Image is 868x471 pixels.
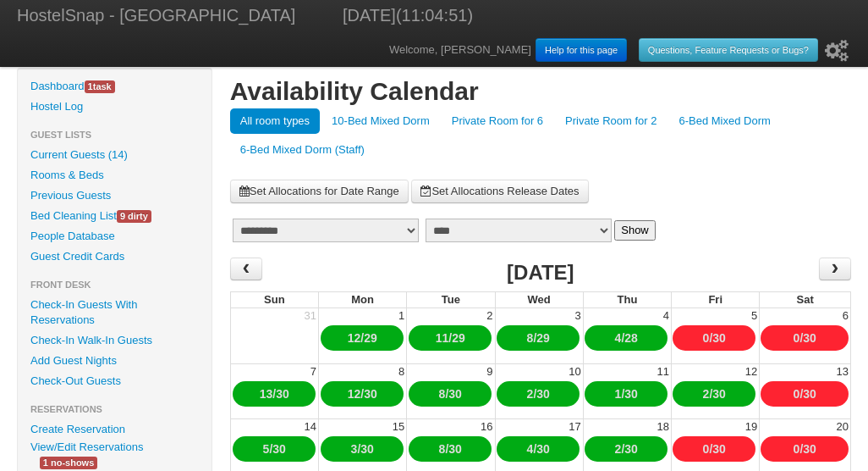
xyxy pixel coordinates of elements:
[536,387,550,401] a: 30
[396,6,473,25] span: (11:04:51)
[656,419,671,435] div: 18
[85,80,115,93] span: task
[411,180,588,203] a: Set Allocations Release Dates
[712,387,726,401] a: 30
[364,387,377,401] a: 30
[18,330,212,351] a: Check-In Walk-In Guests
[485,364,494,380] div: 9
[18,76,212,97] a: Dashboard1task
[18,419,212,440] a: Create Reservation
[230,180,409,203] a: Set Allocations for Date Range
[794,387,800,401] a: 0
[828,256,842,281] span: ›
[439,442,446,456] a: 8
[448,442,462,456] a: 30
[364,331,377,345] a: 29
[668,108,780,134] a: 6-Bed Mixed Dorm
[397,364,406,380] div: 8
[761,325,849,351] div: /
[239,256,253,281] span: ‹
[624,331,638,345] a: 28
[448,387,462,401] a: 30
[348,331,361,345] a: 12
[18,295,212,330] a: Check-In Guests With Reservations
[744,364,759,380] div: 12
[656,364,671,380] div: 11
[442,108,553,134] a: Private Room for 6
[40,457,97,469] span: 1 no-shows
[230,291,318,308] th: Sun
[391,419,406,435] div: 15
[18,399,212,419] li: Reservations
[712,442,726,456] a: 30
[397,308,406,324] div: 1
[18,371,212,391] a: Check-Out Guests
[389,34,851,67] div: Welcome, [PERSON_NAME]
[233,381,316,407] div: /
[409,436,492,462] div: /
[18,226,212,247] a: People Database
[321,108,440,134] a: 10-Bed Mixed Dorm
[303,419,318,435] div: 14
[497,325,580,351] div: /
[536,442,550,456] a: 30
[835,419,850,435] div: 20
[233,436,316,462] div: /
[321,436,404,462] div: /
[744,419,759,435] div: 19
[409,325,492,351] div: /
[536,38,627,62] a: Help for this page
[18,274,212,295] li: Front Desk
[485,308,494,324] div: 2
[624,387,638,401] a: 30
[527,331,534,345] a: 8
[624,442,638,456] a: 30
[88,81,93,91] span: 1
[803,442,816,456] a: 30
[409,381,492,407] div: /
[841,308,850,324] div: 6
[615,387,622,401] a: 1
[527,442,534,456] a: 4
[803,387,816,401] a: 30
[507,258,574,288] h2: [DATE]
[835,364,850,380] div: 13
[318,291,406,308] th: Mon
[360,442,374,456] a: 30
[794,331,800,345] a: 0
[18,186,212,206] a: Previous Guests
[703,442,710,456] a: 0
[495,291,583,308] th: Wed
[18,145,212,165] a: Current Guests (14)
[673,325,755,351] div: /
[18,165,212,186] a: Rooms & Beds
[585,381,667,407] div: /
[794,442,800,456] a: 0
[321,325,404,351] div: /
[436,331,449,345] a: 11
[703,387,710,401] a: 2
[497,436,580,462] div: /
[585,436,667,462] div: /
[260,387,273,401] a: 13
[761,381,849,407] div: /
[18,438,156,456] a: View/Edit Reservations
[348,387,361,401] a: 12
[230,76,851,107] h1: Availability Calendar
[27,453,110,471] a: 1 no-shows
[671,291,759,308] th: Fri
[18,351,212,371] a: Add Guest Nights
[712,331,726,345] a: 30
[662,308,671,324] div: 4
[583,291,671,308] th: Thu
[452,331,465,345] a: 29
[614,220,656,241] button: Show
[803,331,816,345] a: 30
[673,436,755,462] div: /
[276,387,289,401] a: 30
[18,247,212,267] a: Guest Credit Cards
[406,291,494,308] th: Tue
[639,38,818,62] a: Questions, Feature Requests or Bugs?
[18,206,212,226] a: Bed Cleaning List9 dirty
[497,381,580,407] div: /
